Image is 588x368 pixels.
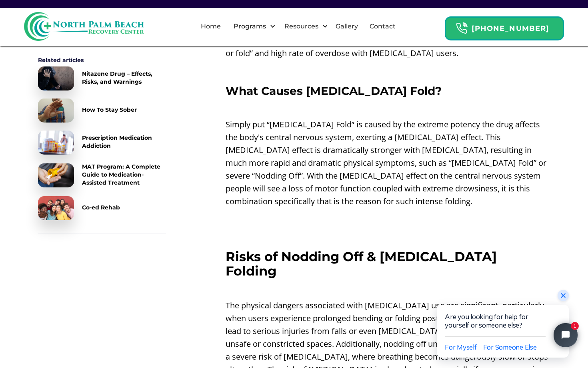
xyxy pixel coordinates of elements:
[226,101,550,114] p: ‍
[420,279,588,368] iframe: Tidio Chat
[82,106,137,114] div: How To Stay Sober
[331,14,363,39] a: Gallery
[82,134,166,150] div: Prescription Medication Addiction
[82,203,120,211] div: Co-ed Rehab
[226,212,550,225] p: ‍
[82,163,166,187] div: MAT Program: A Complete Guide to Medication-Assisted Treatment
[38,196,166,220] a: Co-ed Rehab
[38,66,166,90] a: Nitazene Drug – Effects, Risks, and Warnings
[82,70,166,86] div: Nitazene Drug – Effects, Risks, and Warnings
[472,24,549,33] strong: [PHONE_NUMBER]
[456,22,468,34] img: Header Calendar Icons
[38,56,166,64] div: Related articles
[232,22,268,31] div: Programs
[282,22,320,31] div: Resources
[227,14,278,39] div: Programs
[445,12,564,40] a: Header Calendar Icons[PHONE_NUMBER]
[226,229,550,241] p: ‍
[38,99,166,123] a: How To Stay Sober
[278,14,330,39] div: Resources
[38,163,166,188] a: MAT Program: A Complete Guide to Medication-Assisted Treatment
[196,14,226,39] a: Home
[226,249,497,279] strong: Risks of Nodding Off & [MEDICAL_DATA] Folding
[226,118,550,208] p: Simply put “[MEDICAL_DATA] Fold” is caused by the extreme potency the drug affects the body's cen...
[226,84,442,98] strong: What Causes [MEDICAL_DATA] Fold?
[226,64,550,76] p: ‍
[365,14,400,39] a: Contact
[38,131,166,155] a: Prescription Medication Addiction
[226,282,550,295] p: ‍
